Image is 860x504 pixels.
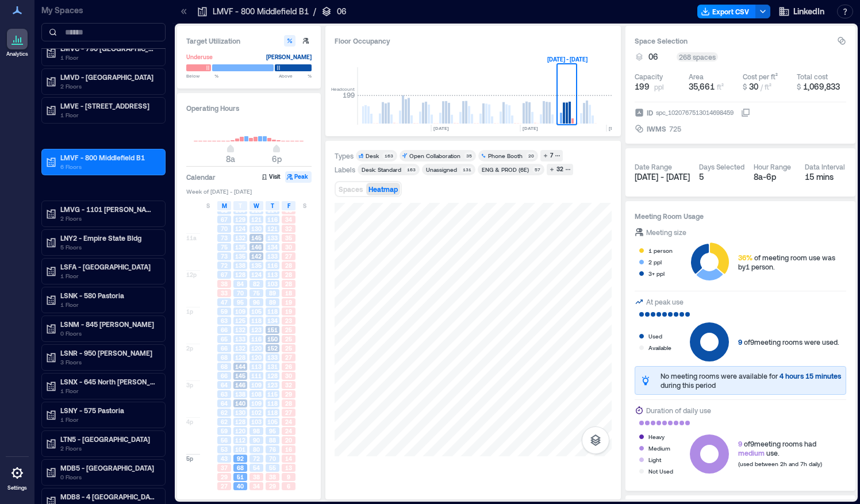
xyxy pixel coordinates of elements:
div: Underuse [186,51,213,63]
span: 73 [221,234,228,242]
span: 63 [221,317,228,325]
span: 130 [251,225,262,233]
div: Days Selected [699,162,744,171]
p: 0 Floors [60,329,157,338]
button: 7 [540,150,563,161]
div: [PERSON_NAME] [266,51,312,63]
span: 145 [235,372,245,380]
div: At peak use [646,296,684,307]
div: Labels [335,165,355,174]
p: LSNY - 575 Pastoria [60,406,157,415]
span: 135 [251,261,262,270]
span: 35,661 [689,82,715,91]
div: 131 [460,166,473,173]
span: 33 [221,289,228,297]
span: 5p [186,455,193,463]
span: 134 [267,317,278,325]
div: of meeting room use was by 1 person . [738,253,846,271]
span: 132 [235,234,245,242]
span: 199 [635,81,650,93]
div: Hour Range [754,162,791,171]
span: 62 [221,418,228,426]
p: 0 Floors [60,472,157,482]
span: 35 [285,234,292,242]
span: 32 [285,381,292,389]
div: Date Range [635,162,672,171]
span: 115 [267,390,278,398]
p: 3 Floors [60,357,157,367]
span: 68 [221,363,228,371]
span: [DATE] - [DATE] [635,172,690,182]
span: 109 [251,381,262,389]
p: 1 Floor [60,271,157,280]
span: ppl [654,82,664,91]
button: IDspc_1020767513014698459 [741,108,750,117]
span: W [254,201,259,210]
button: Heatmap [366,183,400,195]
h3: Target Utilization [186,35,312,47]
p: LTN5 - [GEOGRAPHIC_DATA] [60,434,157,444]
div: 268 spaces [677,52,718,61]
span: 3p [186,381,193,389]
div: Not Used [648,465,673,477]
span: 36% [738,253,752,261]
span: 2p [186,344,193,352]
p: LNY2 - Empire State Bldg [60,233,157,243]
span: 73 [221,252,228,260]
span: 116 [251,335,262,343]
span: (used between 2h and 7h daily) [738,460,822,467]
span: 12p [186,271,197,279]
span: 64 [221,399,228,407]
span: 30 [285,372,292,380]
span: 29 [269,482,276,490]
span: 68 [237,464,244,472]
span: 32 [285,225,292,233]
div: Floor Occupancy [335,35,612,47]
span: 19 [285,307,292,316]
a: Analytics [3,25,32,61]
div: Unassigned [426,166,457,174]
span: 72 [253,455,260,463]
div: 8a - 6p [754,171,796,183]
span: 150 [267,335,278,343]
div: 725 [668,123,682,134]
span: 96 [253,298,260,306]
span: 62 [221,409,228,417]
span: 59 [221,427,228,435]
p: LMVF - 800 Middlefield B1 [213,6,309,17]
p: MDB5 - [GEOGRAPHIC_DATA] [60,463,157,472]
span: 90 [253,436,260,444]
span: 28 [285,271,292,279]
span: 111 [251,372,262,380]
div: Types [335,151,354,160]
div: No meeting rooms were available for during this period [661,371,841,390]
p: 1 Floor [60,300,157,309]
span: 89 [269,298,276,306]
span: 92 [237,455,244,463]
span: 11a [186,234,197,242]
p: 1 Floor [60,110,157,120]
span: 142 [251,252,262,260]
div: 15 mins [805,171,847,183]
span: 132 [235,326,245,334]
p: 1 Floor [60,53,157,62]
button: 725 [669,123,750,134]
h3: Operating Hours [186,102,312,114]
span: 29 [221,473,228,481]
span: 51 [237,473,244,481]
span: 123 [267,381,278,389]
div: 20 [526,152,536,159]
span: 116 [267,216,278,224]
span: 24 [285,418,292,426]
div: Heavy [648,431,665,443]
span: 98 [253,427,260,435]
span: 66 [221,326,228,334]
div: 1 person [648,245,673,256]
span: 27 [285,409,292,417]
span: 28 [285,280,292,288]
text: [DATE] [433,125,449,131]
span: 146 [235,381,245,389]
span: 123 [251,326,262,334]
span: 9 [287,473,290,481]
div: Light [648,454,661,465]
